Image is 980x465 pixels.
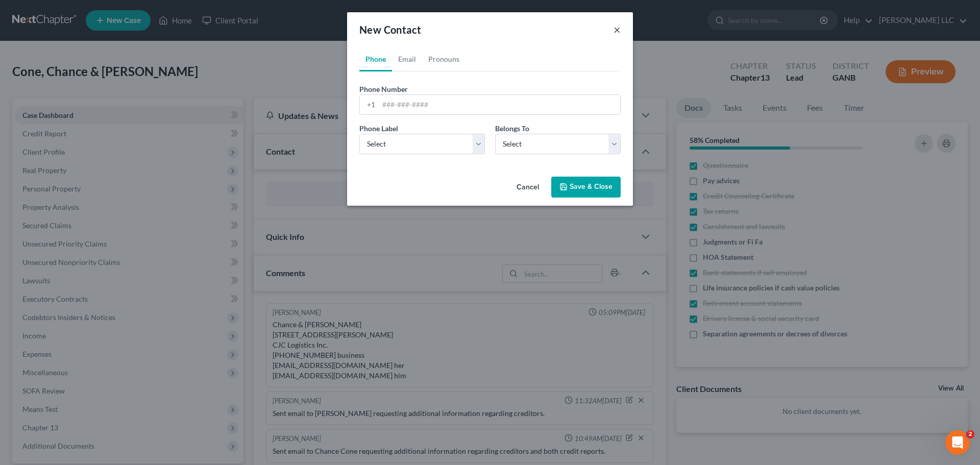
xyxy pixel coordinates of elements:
span: Phone Number [359,85,408,93]
a: Email [392,47,422,71]
input: ###-###-#### [379,95,620,114]
span: 2 [966,430,974,438]
button: Cancel [508,178,547,198]
span: Phone Label [359,124,398,133]
span: New Contact [359,23,421,36]
iframe: Intercom live chat [945,430,970,455]
a: Phone [359,47,392,71]
a: Pronouns [422,47,465,71]
button: Save & Close [551,177,621,198]
button: × [614,23,621,36]
span: Belongs To [495,124,529,133]
div: +1 [360,95,379,114]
